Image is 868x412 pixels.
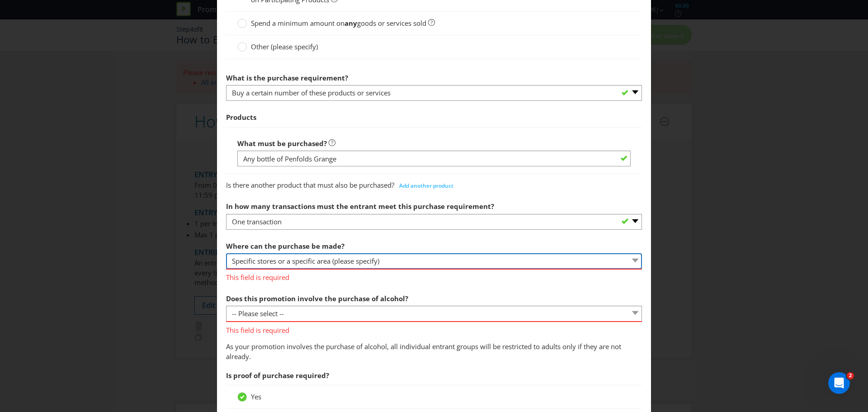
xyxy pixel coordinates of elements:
[357,19,426,28] span: goods or services sold
[226,180,394,189] span: Is there another product that must also be purchased?
[226,242,344,251] span: Where can the purchase be made?
[394,179,458,193] button: Add another product
[251,19,344,28] span: Spend a minimum amount on
[226,73,348,82] span: What is the purchase requirement?
[251,392,261,401] span: Yes
[226,322,642,335] span: This field is required
[226,371,329,380] span: Is proof of purchase required?
[237,139,327,148] span: What must be purchased?
[828,372,850,394] iframe: Intercom live chat
[251,42,318,51] span: Other (please specify)
[226,113,256,122] span: Products
[226,342,642,361] p: As your promotion involves the purchase of alcohol, all individual entrant groups will be restric...
[344,19,357,28] strong: any
[226,270,642,283] span: This field is required
[847,372,854,379] span: 2
[226,294,408,303] span: Does this promotion involve the purchase of alcohol?
[226,202,494,211] span: In how many transactions must the entrant meet this purchase requirement?
[399,182,453,189] span: Add another product
[237,151,631,166] input: Product name, number, size, model (as applicable)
